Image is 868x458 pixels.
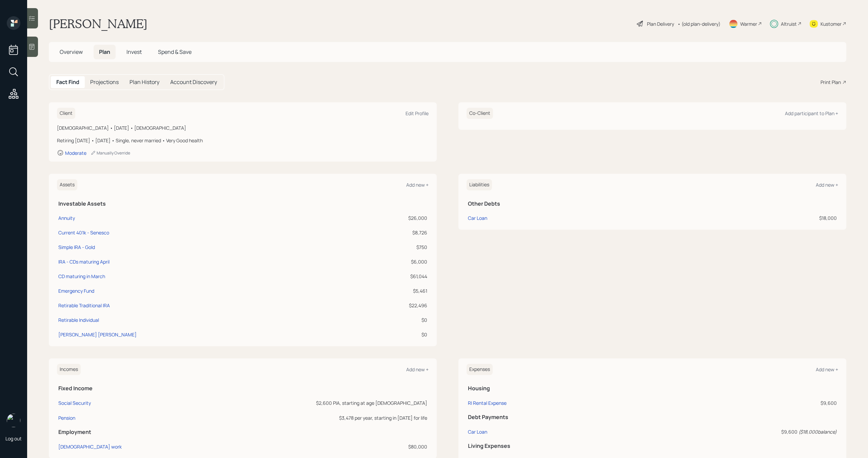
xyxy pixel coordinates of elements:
div: $80,000 [195,443,427,450]
h5: Fixed Income [58,385,427,392]
div: Add new + [406,366,429,373]
div: Annuity [58,214,75,222]
div: $5,461 [352,287,428,294]
h5: Housing [468,385,837,392]
div: Print Plan [821,79,841,86]
div: Edit Profile [406,110,429,117]
h5: Living Expenses [468,443,837,449]
div: $0 [352,331,428,338]
div: Pension [58,415,75,421]
h6: Liabilities [467,179,492,190]
h6: Client [57,108,75,119]
div: $9,600 [677,428,837,435]
div: $61,044 [352,273,428,280]
div: $0 [352,316,428,324]
span: Spend & Save [158,48,192,56]
div: Manually Override [91,150,130,156]
div: CD maturing in March [58,273,105,280]
h5: Debt Payments [468,414,837,420]
div: RI Rental Expense [468,400,507,406]
div: $18,000 [661,214,837,222]
div: Simple IRA - Gold [58,244,95,251]
div: $2,600 PIA, starting at age [DEMOGRAPHIC_DATA] [195,399,427,407]
div: Retirable Individual [58,316,99,324]
div: $3,478 per year, starting in [DATE] for life [195,414,427,421]
img: michael-russo-headshot.png [7,414,20,427]
h5: Fact Find [56,79,79,85]
div: Kustomer [821,20,842,27]
div: Retirable Traditional IRA [58,302,110,309]
h5: Account Discovery [170,79,217,85]
div: Log out [5,435,22,442]
div: $8,726 [352,229,428,236]
div: Add new + [406,182,429,188]
h6: Incomes [57,364,81,375]
div: $6,000 [352,258,428,265]
i: ( $18,000 balance) [798,429,837,435]
h5: Projections [90,79,119,85]
div: Retiring [DATE] • [DATE] • Single, never married • Very Good health [57,137,429,144]
div: Car Loan [468,429,487,435]
h1: [PERSON_NAME] [49,16,147,31]
span: Overview [60,48,83,56]
h6: Assets [57,179,77,190]
div: [PERSON_NAME] [PERSON_NAME] [58,331,137,338]
div: Social Security [58,400,91,406]
div: Altruist [781,20,797,27]
div: $750 [352,244,428,251]
div: Add new + [816,182,838,188]
h5: Plan History [130,79,159,85]
span: Plan [99,48,110,56]
div: Current 401k - Senesco [58,229,109,236]
div: $22,496 [352,302,428,309]
div: $9,600 [677,399,837,407]
div: $26,000 [352,214,428,222]
div: [DEMOGRAPHIC_DATA] work [58,443,122,450]
span: Invest [126,48,142,56]
h6: Co-Client [467,108,493,119]
div: IRA - CDs maturing April [58,258,110,265]
h5: Other Debts [468,201,837,207]
div: Add new + [816,366,838,373]
div: [DEMOGRAPHIC_DATA] • [DATE] • [DEMOGRAPHIC_DATA] [57,124,429,131]
div: Emergency Fund [58,287,94,294]
div: Moderate [65,150,86,156]
div: Warmer [740,20,757,27]
div: Car Loan [468,214,487,222]
div: • (old plan-delivery) [677,20,721,27]
h5: Employment [58,429,427,435]
div: Plan Delivery [647,20,674,27]
h5: Investable Assets [58,201,427,207]
h6: Expenses [467,364,493,375]
div: Add participant to Plan + [785,110,838,117]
